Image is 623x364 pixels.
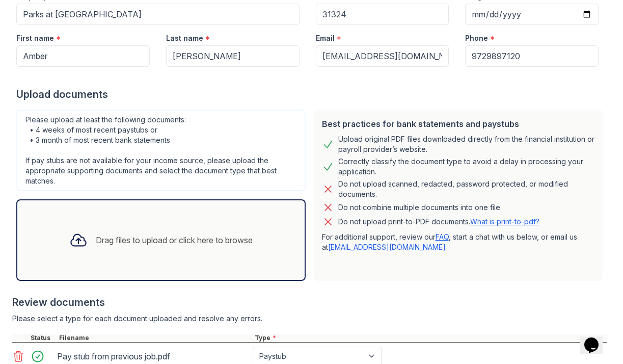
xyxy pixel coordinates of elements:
[338,217,539,227] p: Do not upload print-to-PDF documents.
[166,33,203,43] label: Last name
[12,295,607,309] div: Review documents
[580,323,613,354] iframe: chat widget
[322,118,595,130] div: Best practices for bank statements and paystubs
[465,33,488,43] label: Phone
[436,232,449,241] a: FAQ
[338,134,595,154] div: Upload original PDF files downloaded directly from the financial institution or payroll provider’...
[16,87,607,101] div: Upload documents
[96,234,253,246] div: Drag files to upload or click here to browse
[338,179,595,199] div: Do not upload scanned, redacted, password protected, or modified documents.
[338,201,502,214] div: Do not combine multiple documents into one file.
[338,157,595,177] div: Correctly classify the document type to avoid a delay in processing your application.
[16,110,306,191] div: Please upload at least the following documents: • 4 weeks of most recent paystubs or • 3 month of...
[328,243,446,251] a: [EMAIL_ADDRESS][DOMAIN_NAME]
[470,217,539,226] a: What is print-to-pdf?
[253,334,607,342] div: Type
[322,232,595,252] p: For additional support, review our , start a chat with us below, or email us at
[16,33,54,43] label: First name
[57,334,253,342] div: Filename
[316,33,335,43] label: Email
[12,314,607,324] div: Please select a type for each document uploaded and resolve any errors.
[29,334,57,342] div: Status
